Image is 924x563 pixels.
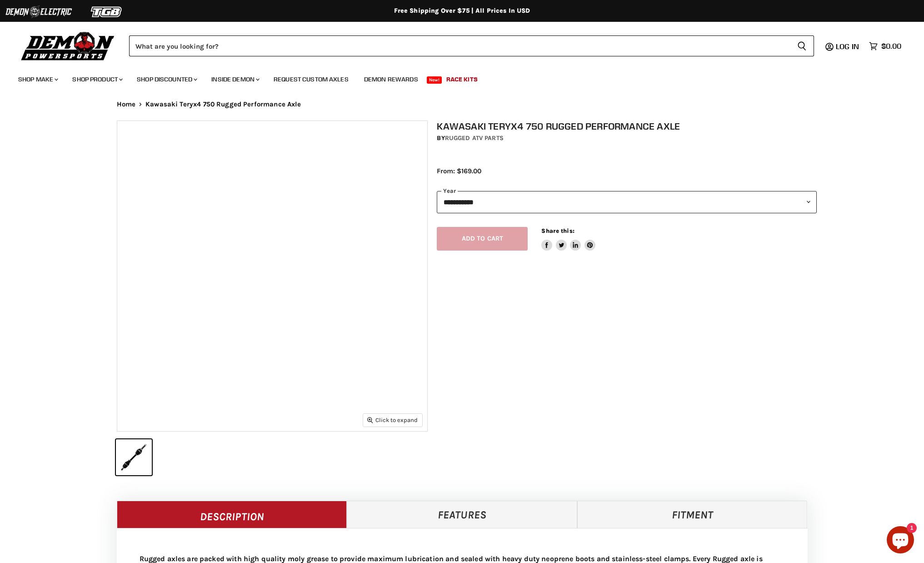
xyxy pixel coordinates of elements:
[437,133,817,143] div: by
[881,42,901,50] span: $0.00
[65,70,128,89] a: Shop Product
[541,227,595,251] aside: Share this:
[11,66,899,89] ul: Main menu
[440,70,484,89] a: Race Kits
[130,70,203,89] a: Shop Discounted
[437,121,817,132] h1: Kawasaki Teryx4 750 Rugged Performance Axle
[437,167,481,175] span: From: $169.00
[129,35,790,56] input: Search
[427,76,442,84] span: New!
[363,414,422,426] button: Click to expand
[117,101,136,108] a: Home
[347,501,577,528] a: Features
[367,417,418,423] span: Click to expand
[129,35,814,56] form: Product
[357,70,425,89] a: Demon Rewards
[884,526,917,556] inbox-online-store-chat: Shopify online store chat
[18,30,118,62] img: Demon Powersports
[267,70,355,89] a: Request Custom Axles
[11,70,64,89] a: Shop Make
[205,70,265,89] a: Inside Demon
[73,3,141,20] img: TGB Logo 2
[116,439,152,475] button: IMAGE thumbnail
[790,35,814,56] button: Search
[99,7,826,15] div: Free Shipping Over $75 | All Prices In USD
[145,101,301,108] span: Kawasaki Teryx4 750 Rugged Performance Axle
[437,191,817,213] select: year
[832,42,864,50] a: Log in
[117,501,347,528] a: Description
[445,134,504,142] a: Rugged ATV Parts
[864,40,906,53] a: $0.00
[99,101,826,108] nav: Breadcrumbs
[836,42,859,51] span: Log in
[541,227,574,234] span: Share this:
[577,501,808,528] a: Fitment
[5,3,73,20] img: Demon Electric Logo 2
